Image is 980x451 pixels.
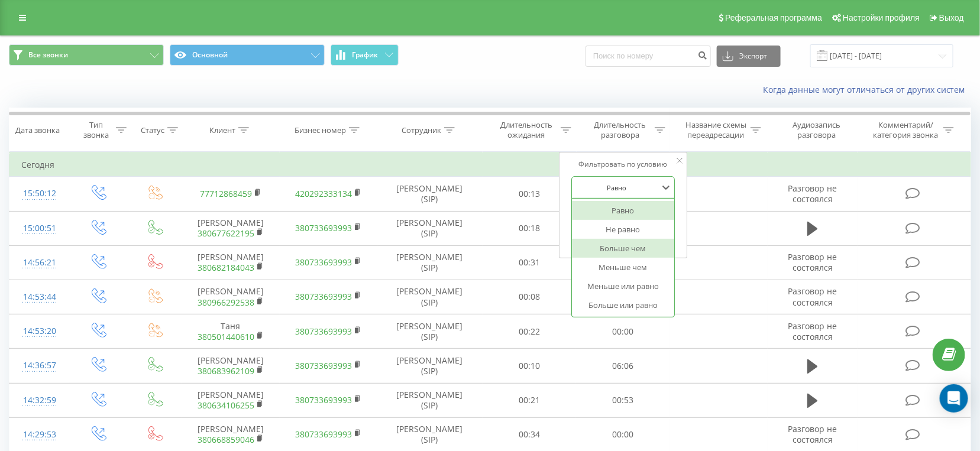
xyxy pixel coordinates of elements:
a: 77712868459 [200,188,252,199]
div: Длительность разговора [588,120,652,140]
a: 380966292538 [198,297,254,308]
div: Больше чем [572,239,675,258]
div: Сотрудник [402,125,441,135]
td: [PERSON_NAME] (SIP) [377,383,483,417]
div: 14:53:44 [21,285,57,309]
a: 380668859046 [198,434,254,445]
div: Больше или равно [572,296,675,314]
span: Все звонки [28,50,68,60]
td: 00:22 [483,314,577,349]
a: 380733693993 [295,360,352,371]
td: [PERSON_NAME] [182,349,280,383]
a: 420292333134 [295,188,352,199]
td: 06:06 [576,349,670,383]
button: Основной [170,44,325,66]
div: Фильтровать по условию [571,158,675,170]
div: Меньше или равно [572,277,675,296]
td: [PERSON_NAME] (SIP) [377,314,483,349]
td: [PERSON_NAME] [182,211,280,245]
td: 00:13 [483,177,577,211]
a: 380683962109 [198,365,254,377]
div: 14:56:21 [21,251,57,274]
div: Бизнес номер [295,125,346,135]
td: 00:10 [483,349,577,383]
div: Длительность ожидания [494,120,558,140]
div: Статус [141,125,164,135]
div: Название схемы переадресации [684,120,748,140]
div: Меньше чем [572,258,675,277]
td: 00:53 [576,383,670,417]
a: 380501440610 [198,331,254,342]
td: [PERSON_NAME] (SIP) [377,211,483,245]
td: 00:00 [576,314,670,349]
td: Таня [182,314,280,349]
td: 00:18 [483,211,577,245]
span: Выход [939,13,964,22]
button: График [331,44,399,66]
div: 14:29:53 [21,423,57,446]
td: [PERSON_NAME] [182,245,280,280]
span: График [352,51,379,59]
div: Open Intercom Messenger [940,384,968,413]
div: Клиент [209,125,235,135]
a: 380733693993 [295,394,352,405]
div: 15:00:51 [21,217,57,240]
div: Аудиозапись разговора [778,120,855,140]
a: 380677622195 [198,228,254,239]
div: Комментарий/категория звонка [871,120,940,140]
a: 380733693993 [295,291,352,302]
a: Когда данные могут отличаться от других систем [763,84,971,95]
span: Разговор не состоялся [788,285,837,307]
span: Разговор не состоялся [788,183,837,205]
a: 380733693993 [295,326,352,337]
span: Настройки профиля [843,13,920,22]
td: [PERSON_NAME] (SIP) [377,280,483,314]
td: 00:08 [483,280,577,314]
span: Реферальная программа [725,13,822,22]
td: Сегодня [9,153,971,177]
button: Экспорт [717,46,781,67]
div: 14:32:59 [21,389,57,412]
td: [PERSON_NAME] (SIP) [377,177,483,211]
td: [PERSON_NAME] (SIP) [377,349,483,383]
td: [PERSON_NAME] [182,383,280,417]
div: 14:53:20 [21,320,57,343]
a: 380682184043 [198,262,254,273]
div: 15:50:12 [21,182,57,205]
div: Равно [572,201,675,220]
td: [PERSON_NAME] (SIP) [377,245,483,280]
span: Разговор не состоялся [788,423,837,445]
a: 380733693993 [295,429,352,440]
a: 380634106255 [198,400,254,411]
td: 00:31 [483,245,577,280]
div: 14:36:57 [21,354,57,377]
span: Разговор не состоялся [788,251,837,273]
td: [PERSON_NAME] [182,280,280,314]
button: Все звонки [9,44,164,66]
a: 380733693993 [295,257,352,268]
div: Тип звонка [80,120,113,140]
td: 00:21 [483,383,577,417]
div: Не равно [572,220,675,239]
a: 380733693993 [295,222,352,233]
input: Поиск по номеру [586,46,711,67]
span: Разговор не состоялся [788,320,837,342]
div: Дата звонка [15,125,60,135]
